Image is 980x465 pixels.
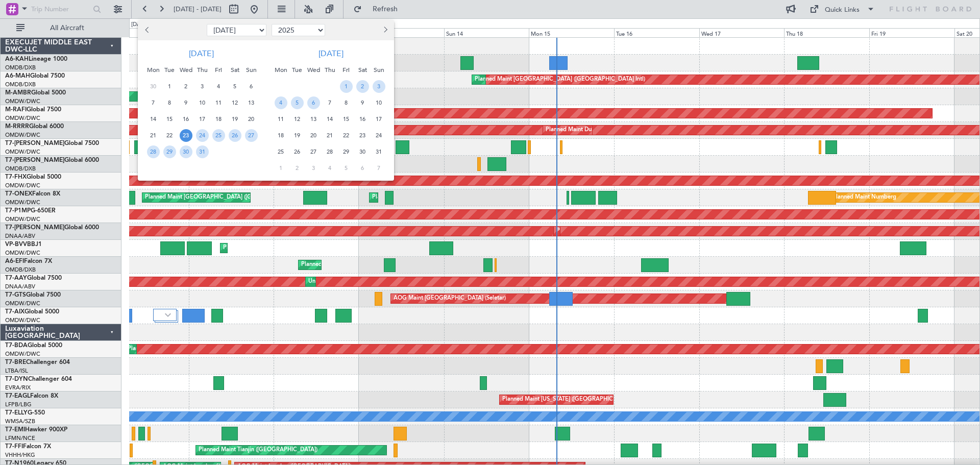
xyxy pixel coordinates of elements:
div: 30-8-2025 [354,143,371,160]
div: 1-9-2025 [273,160,289,176]
span: 3 [373,80,385,93]
div: 28-7-2025 [145,143,161,160]
span: 24 [373,129,385,142]
span: 3 [307,162,320,175]
span: 22 [163,129,176,142]
span: 5 [291,96,304,109]
span: 5 [340,162,353,175]
span: 2 [180,80,192,93]
div: Thu [194,62,210,78]
div: Tue [289,62,305,78]
div: 30-6-2025 [145,78,161,94]
span: 6 [356,162,369,175]
span: 30 [356,145,369,158]
span: 20 [307,129,320,142]
div: 4-8-2025 [273,94,289,111]
div: 1-7-2025 [161,78,178,94]
div: 16-7-2025 [178,111,194,127]
div: 5-7-2025 [227,78,243,94]
div: 17-8-2025 [371,111,387,127]
div: 3-9-2025 [305,160,322,176]
span: 25 [212,129,225,142]
span: 26 [229,129,241,142]
div: 29-8-2025 [338,143,354,160]
div: 15-8-2025 [338,111,354,127]
span: 18 [275,129,287,142]
div: 29-7-2025 [161,143,178,160]
span: 13 [307,113,320,126]
span: 24 [196,129,209,142]
div: Sat [227,62,243,78]
span: 4 [324,162,336,175]
span: 1 [275,162,287,175]
div: 1-8-2025 [338,78,354,94]
span: 25 [275,145,287,158]
div: 20-8-2025 [305,127,322,143]
div: 10-8-2025 [371,94,387,111]
div: 6-8-2025 [305,94,322,111]
div: 31-8-2025 [371,143,387,160]
span: 28 [324,145,336,158]
div: 27-8-2025 [305,143,322,160]
div: 20-7-2025 [243,111,259,127]
span: 2 [356,80,369,93]
div: 30-7-2025 [178,143,194,160]
select: Select year [272,24,325,36]
div: 19-8-2025 [289,127,305,143]
span: 10 [196,96,209,109]
div: 5-9-2025 [338,160,354,176]
div: 3-7-2025 [194,78,210,94]
span: 19 [229,113,241,126]
span: 29 [340,145,353,158]
div: 2-9-2025 [289,160,305,176]
span: 29 [163,145,176,158]
div: 22-8-2025 [338,127,354,143]
div: 2-8-2025 [354,78,371,94]
div: 21-8-2025 [322,127,338,143]
span: 12 [229,96,241,109]
select: Select month [207,24,266,36]
span: 3 [196,80,209,93]
div: 19-7-2025 [227,111,243,127]
span: 8 [340,96,353,109]
div: 3-8-2025 [371,78,387,94]
span: 23 [180,129,192,142]
span: 7 [373,162,385,175]
span: 7 [147,96,160,109]
span: 31 [373,145,385,158]
div: Wed [305,62,322,78]
span: 13 [245,96,258,109]
div: 25-8-2025 [273,143,289,160]
div: 9-8-2025 [354,94,371,111]
div: 13-7-2025 [243,94,259,111]
div: 26-7-2025 [227,127,243,143]
div: 25-7-2025 [210,127,227,143]
span: 23 [356,129,369,142]
span: 30 [180,145,192,158]
span: 14 [324,113,336,126]
span: 10 [373,96,385,109]
div: 14-8-2025 [322,111,338,127]
span: 11 [212,96,225,109]
div: Sun [243,62,259,78]
div: 4-9-2025 [322,160,338,176]
span: 16 [356,113,369,126]
span: 11 [275,113,287,126]
div: Tue [161,62,178,78]
span: 6 [245,80,258,93]
span: 4 [212,80,225,93]
div: Fri [338,62,354,78]
div: Fri [210,62,227,78]
span: 4 [275,96,287,109]
div: 7-8-2025 [322,94,338,111]
span: 28 [147,145,160,158]
span: 14 [147,113,160,126]
div: 11-7-2025 [210,94,227,111]
span: 30 [147,80,160,93]
div: 9-7-2025 [178,94,194,111]
span: 1 [163,80,176,93]
span: 21 [147,129,160,142]
div: Sun [371,62,387,78]
div: 18-7-2025 [210,111,227,127]
span: 9 [180,96,192,109]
